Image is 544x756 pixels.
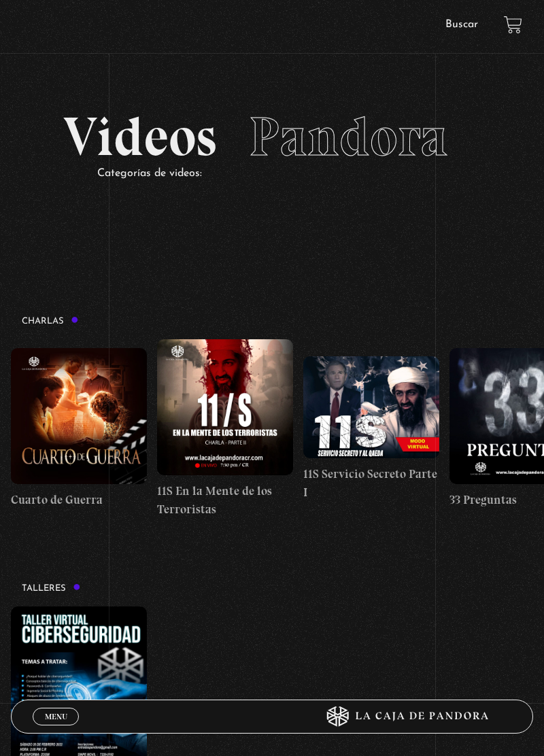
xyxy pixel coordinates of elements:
[157,339,293,519] a: 11S En la Mente de los Terroristas
[303,339,439,519] a: 11S Servicio Secreto Parte I
[97,164,481,184] p: Categorías de videos:
[249,104,448,169] span: Pandora
[40,723,72,733] span: Cerrar
[11,491,147,509] h4: Cuarto de Guerra
[445,19,478,30] a: Buscar
[45,712,67,721] span: Menu
[22,316,79,326] h3: Charlas
[22,583,81,593] h3: Talleres
[157,482,293,519] h4: 11S En la Mente de los Terroristas
[504,16,522,34] a: View your shopping cart
[303,465,439,502] h4: 11S Servicio Secreto Parte I
[63,109,481,164] h2: Videos
[11,339,147,519] a: Cuarto de Guerra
